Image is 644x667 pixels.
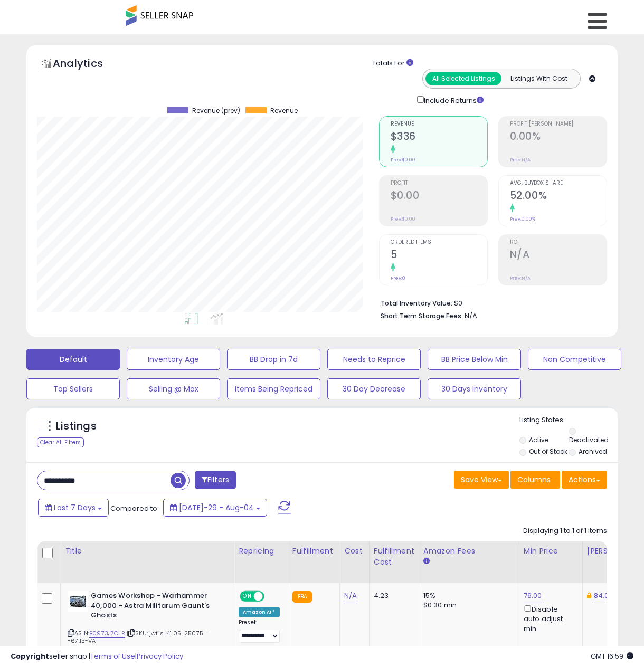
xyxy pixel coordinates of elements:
div: $0.30 min [423,601,511,610]
button: Default [26,349,120,370]
button: All Selected Listings [425,72,501,85]
button: Listings With Cost [501,72,577,85]
div: Displaying 1 to 1 of 1 items [523,526,607,536]
small: Prev: N/A [510,275,531,281]
span: Profit [PERSON_NAME] [510,121,607,127]
h2: $0.00 [391,189,487,204]
button: Save View [454,471,509,489]
span: Profit [391,180,487,186]
div: 15% [423,591,511,601]
i: This overrides the store level Dynamic Max Price for this listing [587,592,591,599]
small: FBA [292,591,312,603]
small: Prev: N/A [510,157,531,163]
button: 30 Days Inventory [428,378,521,399]
span: 2025-08-12 16:59 GMT [591,651,633,661]
div: seller snap | | [11,652,183,662]
div: Fulfillment [292,546,335,557]
button: BB Drop in 7d [227,349,320,370]
div: Amazon Fees [423,546,515,557]
button: Top Sellers [26,378,120,399]
div: Title [65,546,230,557]
button: 30 Day Decrease [327,378,421,399]
div: Totals For [372,59,610,69]
div: Fulfillment Cost [374,546,414,568]
h2: $336 [391,130,487,145]
p: Listing States: [519,415,618,425]
div: Amazon AI * [239,607,280,617]
button: Non Competitive [528,349,621,370]
button: Actions [562,471,607,489]
button: BB Price Below Min [428,349,521,370]
b: Games Workshop - Warhammer 40,000 - Astra Militarum Gaunt's Ghosts [91,591,219,623]
button: Inventory Age [127,349,220,370]
span: Compared to: [110,503,159,513]
label: Active [529,435,548,444]
b: Short Term Storage Fees: [381,311,463,320]
a: Terms of Use [90,651,135,661]
button: Needs to Reprice [327,349,421,370]
button: Filters [195,471,236,489]
small: Prev: $0.00 [391,216,415,222]
label: Out of Stock [529,447,567,456]
div: Min Price [524,546,578,557]
span: N/A [465,311,477,321]
span: [DATE]-29 - Aug-04 [179,502,254,513]
span: OFF [263,592,280,601]
a: 76.00 [524,590,542,601]
span: Ordered Items [391,240,487,245]
h5: Listings [56,419,97,434]
div: ASIN: [68,591,226,658]
h2: 5 [391,249,487,263]
div: 4.23 [374,591,411,601]
label: Archived [579,447,607,456]
a: Privacy Policy [137,651,183,661]
div: Include Returns [409,94,496,106]
span: | SKU: jwfis-41.05-25075---67.15-VA1 [68,629,210,645]
button: Last 7 Days [38,499,109,517]
span: Columns [517,474,551,485]
span: ROI [510,240,607,245]
img: 41VDPZShmcL._SL40_.jpg [68,591,88,612]
div: Clear All Filters [37,437,84,447]
label: Deactivated [569,435,609,444]
a: 84.00 [594,590,613,601]
span: ON [241,592,254,601]
div: Repricing [239,546,283,557]
button: [DATE]-29 - Aug-04 [163,499,267,517]
small: Prev: 0 [391,275,405,281]
h2: 0.00% [510,130,607,145]
strong: Copyright [11,651,49,661]
small: Amazon Fees. [423,557,430,566]
h5: Analytics [53,56,124,73]
div: Preset: [239,619,280,643]
span: Revenue (prev) [192,107,240,115]
small: Prev: 0.00% [510,216,535,222]
div: Disable auto adjust min [524,603,574,634]
a: B0973J7CLR [89,629,125,638]
li: $0 [381,296,600,309]
span: Last 7 Days [54,502,96,513]
button: Selling @ Max [127,378,220,399]
b: Total Inventory Value: [381,299,452,308]
span: Avg. Buybox Share [510,180,607,186]
h2: 52.00% [510,189,607,204]
a: N/A [344,590,357,601]
span: Revenue [391,121,487,127]
span: Revenue [270,107,298,115]
div: Cost [344,546,365,557]
button: Items Being Repriced [227,378,320,399]
button: Columns [510,471,560,489]
h2: N/A [510,249,607,263]
small: Prev: $0.00 [391,157,415,163]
